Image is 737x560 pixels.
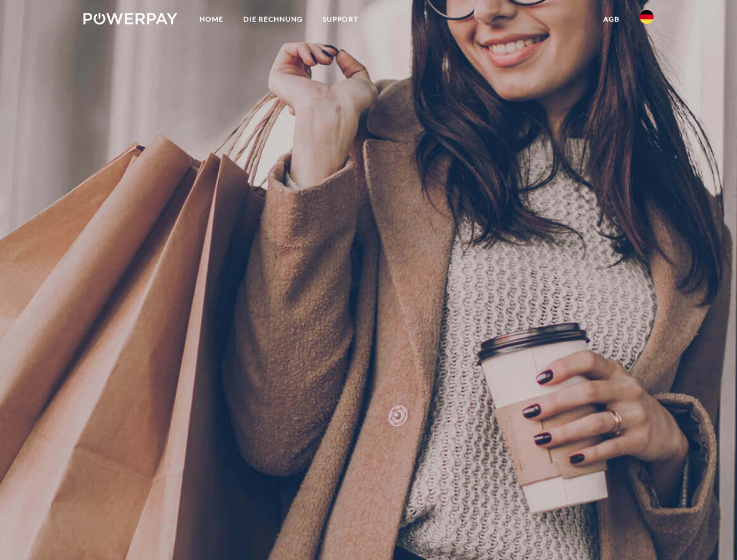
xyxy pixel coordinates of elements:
[83,13,177,24] img: logo-powerpay-white.svg
[233,9,313,30] a: DIE RECHNUNG
[190,9,233,30] a: Home
[593,9,630,30] a: agb
[640,10,654,24] img: de
[313,9,368,30] a: SUPPORT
